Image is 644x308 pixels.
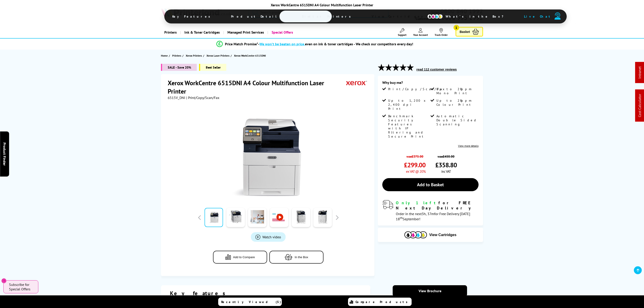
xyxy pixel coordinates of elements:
a: Product_All_Videos [251,232,286,242]
button: Add to Compare [213,251,267,264]
a: Your Account [413,28,428,37]
span: Product Details [224,11,290,22]
span: Ink & Toner Cartridges [184,27,220,38]
div: - even on ink & toner cartridges - We check our competitors every day! [258,42,413,46]
a: Cost Calculator [637,94,642,117]
span: Key Features [165,11,219,22]
a: Home [161,53,169,58]
span: Basket [460,29,470,35]
strike: £375.00 [412,154,423,159]
button: Close [1,278,7,283]
span: Print/Copy/Scan/Fax [388,87,446,91]
span: Product Finder [2,143,7,166]
div: for FREE Next Day Delivery [396,200,478,211]
span: Up to 1,200 x 2,400 dpi Print [388,99,429,111]
span: was [435,152,457,159]
div: Xerox WorkCentre 6515DNI A4 Colour Multifunction Laser Printer [164,3,480,7]
span: ex VAT @ 20% [406,169,426,174]
a: Compare Products [348,298,412,306]
a: Special Offers [267,27,296,38]
img: cmyk-icon.svg [427,14,443,19]
span: Order in the next for Free Delivery [DATE] 18 September! [396,211,470,221]
h1: Xerox WorkCentre 6515DNI A4 Colour Multifunction Laser Printer [168,79,346,95]
span: Watch video [262,235,281,239]
span: View Cartridges [429,233,456,237]
span: Automatic Double Sided Scanning [436,114,478,126]
span: was [404,152,426,159]
span: £358.80 [435,161,457,169]
a: Xerox Printers [186,53,203,58]
div: Key features [170,290,361,297]
a: Xerox Laser Printers [206,53,231,58]
div: modal_delivery [382,200,478,221]
div: Why buy me? [382,80,478,87]
span: 3h, 37m [422,211,434,216]
span: Up to 28ppm Mono Print [436,87,478,95]
a: Track Order [435,28,448,37]
span: Xerox Printers [186,53,202,58]
a: Add to Basket [382,178,478,191]
span: Add to Compare [233,255,255,259]
span: We won’t be beaten on price, [259,42,305,46]
span: Only 1 left [396,200,438,205]
span: Your Account [413,33,428,37]
span: 1 [454,25,459,30]
span: inc VAT [441,169,451,174]
span: Subscribe for Special Offers [9,282,34,291]
a: Ink & Toner Cartridges [180,27,223,38]
span: Printers [172,53,181,58]
img: user-headset-duotone.svg [555,12,561,20]
strike: £450.00 [443,154,454,159]
img: Xerox [346,79,367,87]
span: Compare Products [355,300,410,304]
sup: th [400,216,403,220]
span: Xerox Laser Printers [206,53,229,58]
span: Live Chat [524,14,552,18]
li: modal_Promise [144,40,486,48]
span: View Cartridges [365,11,434,22]
a: Printers [161,27,180,38]
span: Xerox WorkCentre 6515DNI [234,53,266,58]
span: SALE - Save 20% [161,64,197,71]
a: View more details [458,144,479,147]
a: Recently Viewed (5) [218,298,282,306]
a: Xerox WorkCentre 6515DNI [234,53,267,58]
a: Managed Print Services [223,27,267,38]
span: Best Seller [199,64,226,71]
span: In the Box [295,255,308,259]
img: Cartridges [404,231,427,238]
span: 6515V_DNI [168,95,185,100]
span: | Print/Copy/Scan/Fax [186,95,219,100]
a: Basket 1 [456,27,483,37]
span: Home [161,53,168,58]
span: Support [398,33,406,37]
span: Similar Printers [295,11,360,22]
img: Xerox WorkCentre 6515DNI [224,109,312,197]
button: In the Box [269,251,323,264]
a: View Brochure [393,285,467,297]
span: Benchmark Security Features with IP filtering and Secure Print [388,114,429,138]
span: £299.00 [404,161,426,169]
a: Support [398,28,406,37]
span: Recently Viewed (5) [221,300,281,304]
span: What’s in the Box? [439,11,515,22]
span: Price Match Promise* [225,42,258,46]
button: read 112 customer reviews [415,67,458,71]
a: Printers [172,53,182,58]
button: View Cartridges [381,231,479,239]
span: Up to 28ppm Colour Print [436,99,478,107]
a: Intranet [637,67,642,79]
